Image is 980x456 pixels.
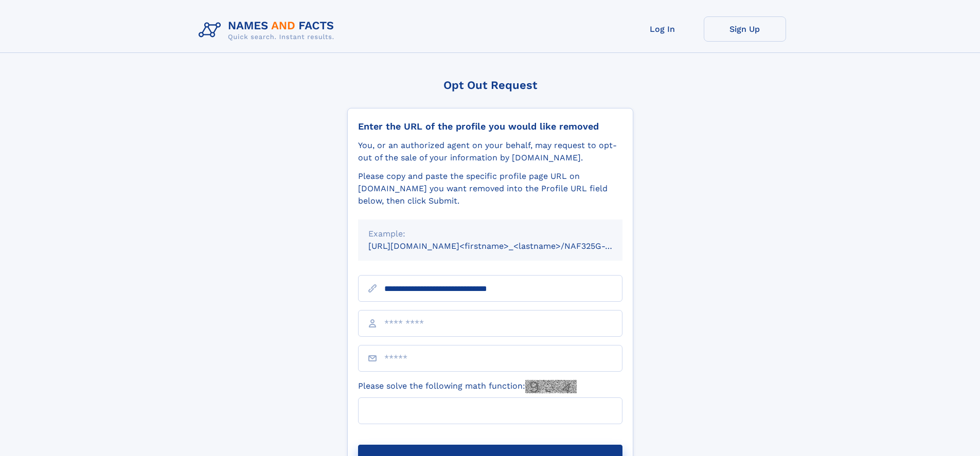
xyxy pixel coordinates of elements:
div: Please copy and paste the specific profile page URL on [DOMAIN_NAME] you want removed into the Pr... [358,170,622,207]
div: Opt Out Request [347,79,633,92]
div: Example: [368,228,612,240]
small: [URL][DOMAIN_NAME]<firstname>_<lastname>/NAF325G-xxxxxxxx [368,241,642,251]
div: Enter the URL of the profile you would like removed [358,121,622,132]
label: Please solve the following math function: [358,380,577,393]
div: You, or an authorized agent on your behalf, may request to opt-out of the sale of your informatio... [358,139,622,164]
a: Sign Up [704,16,786,42]
a: Log In [621,16,704,42]
img: Logo Names and Facts [194,16,343,44]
